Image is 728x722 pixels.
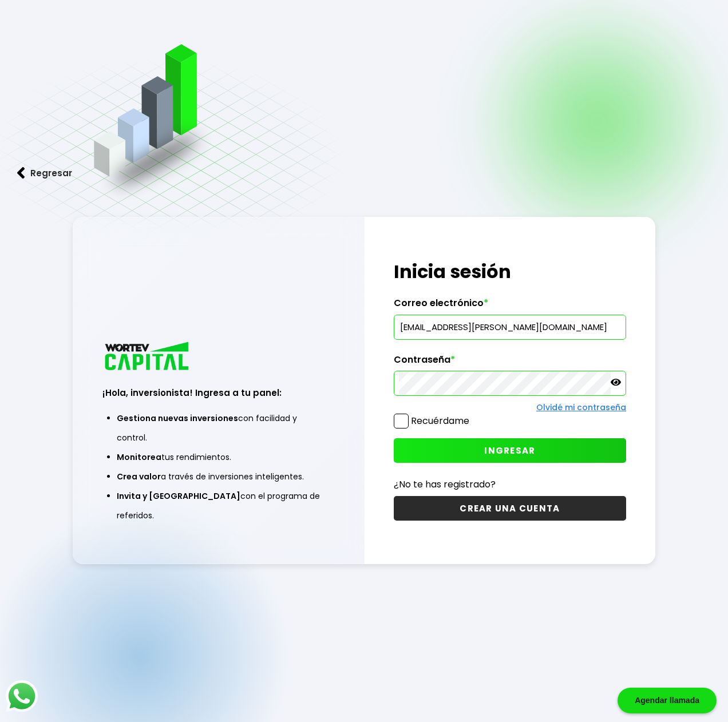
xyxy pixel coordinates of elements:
h1: Inicia sesión [394,258,626,285]
button: CREAR UNA CUENTA [394,496,626,521]
label: Recuérdame [411,414,469,427]
button: INGRESAR [394,438,626,463]
h3: ¡Hola, inversionista! Ingresa a tu panel: [102,386,335,399]
img: flecha izquierda [17,167,25,179]
span: Monitorea [117,451,161,463]
li: tus rendimientos. [117,447,321,467]
li: a través de inversiones inteligentes. [117,467,321,486]
span: INGRESAR [484,445,535,457]
span: Gestiona nuevas inversiones [117,412,238,424]
img: logos_whatsapp-icon.242b2217.svg [6,680,38,712]
a: Olvidé mi contraseña [536,402,626,413]
p: ¿No te has registrado? [394,477,626,491]
label: Correo electrónico [394,297,626,315]
input: hola@wortev.capital [399,315,621,339]
span: Crea valor [117,471,161,482]
label: Contraseña [394,354,626,371]
span: Invita y [GEOGRAPHIC_DATA] [117,490,240,502]
a: ¿No te has registrado?CREAR UNA CUENTA [394,477,626,521]
img: logo_wortev_capital [102,340,193,374]
li: con facilidad y control. [117,408,321,447]
li: con el programa de referidos. [117,486,321,525]
div: Agendar llamada [618,688,717,713]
